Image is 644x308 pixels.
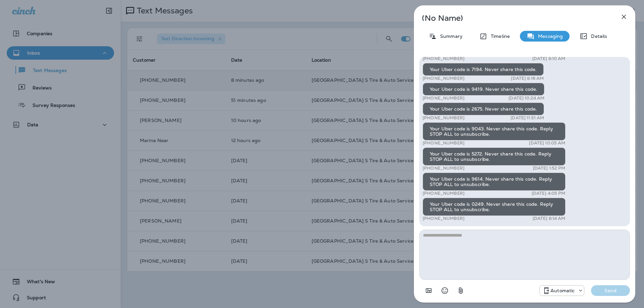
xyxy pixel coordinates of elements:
p: [PHONE_NUMBER] [423,76,465,81]
p: [PHONE_NUMBER] [423,216,465,221]
p: [PHONE_NUMBER] [423,191,465,196]
p: [PHONE_NUMBER] [423,115,465,121]
p: [DATE] 1:52 PM [533,166,566,171]
p: [PHONE_NUMBER] [423,166,465,171]
div: Your Uber code is 5272. Never share this code. Reply STOP ALL to unsubscribe. [423,147,566,166]
button: Select an emoji [438,284,451,297]
p: [DATE] 4:05 PM [532,191,566,196]
div: Your Uber code is 7194. Never share this code. [423,63,544,76]
p: Summary [437,34,463,39]
p: Automatic [550,288,575,293]
p: (No Name) [422,15,605,21]
p: [DATE] 10:24 AM [508,96,544,101]
p: [PHONE_NUMBER] [423,96,465,101]
div: Your Uber code is 9614. Never share this code. Reply STOP ALL to unsubscribe. [423,173,566,191]
p: [PHONE_NUMBER] [423,140,465,146]
p: Timeline [487,34,510,39]
p: [DATE] 11:51 AM [511,115,544,121]
div: Your Uber code is 9043. Never share this code. Reply STOP ALL to unsubscribe. [423,122,566,140]
p: Messaging [535,34,563,39]
div: Your Uber code is 9419. Never share this code. [423,83,544,96]
div: Your Uber code is 2675. Never share this code. [423,103,544,115]
p: [PHONE_NUMBER] [423,56,465,61]
p: Details [588,34,607,39]
p: [DATE] 8:14 AM [533,216,566,221]
p: [DATE] 10:05 AM [529,140,565,146]
div: Your Uber code is 0249. Never share this code. Reply STOP ALL to unsubscribe. [423,198,566,216]
button: Add in a premade template [422,284,435,297]
p: [DATE] 8:10 AM [532,56,566,61]
p: [DATE] 8:16 AM [511,76,544,81]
